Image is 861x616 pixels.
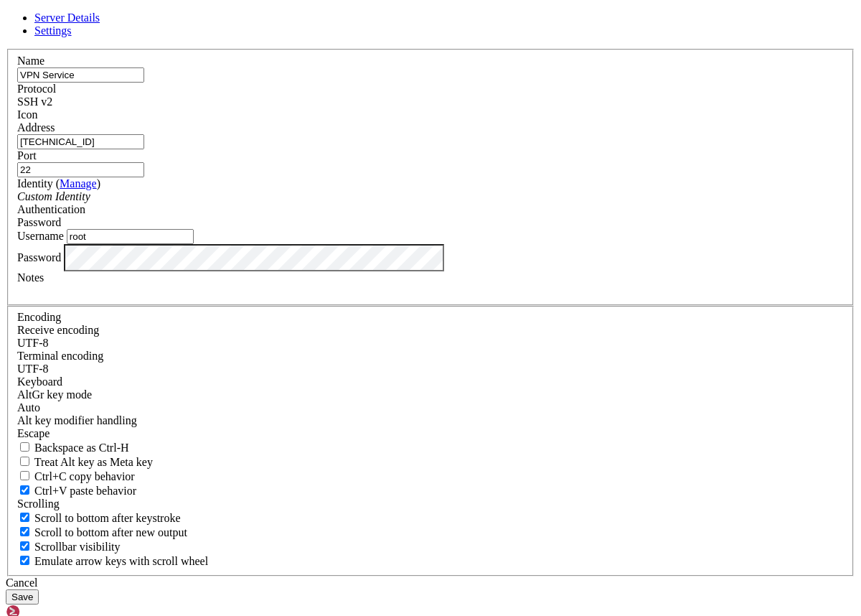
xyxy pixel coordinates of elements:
[17,526,187,538] label: Scroll to bottom after new output.
[34,442,129,454] span: Backspace as Ctrl-H
[6,577,855,589] div: Cancel
[34,24,72,37] a: Settings
[17,216,61,228] span: Password
[17,95,844,108] div: SSH v2
[17,134,144,149] input: Host Name or IP
[17,401,844,414] div: Auto
[34,512,181,524] span: Scroll to bottom after keystroke
[17,271,44,284] label: Notes
[17,427,50,439] span: Escape
[205,18,211,30] div: (33, 1)
[6,6,673,18] x-row: Access denied
[60,177,97,190] a: Manage
[17,203,85,215] label: Authentication
[17,67,144,83] input: Server Name
[17,190,90,202] i: Custom Identity
[17,162,144,177] input: Port Number
[17,470,135,482] label: Ctrl-C copies if true, send ^C to host if false. Ctrl-Shift-C sends ^C to host if true, copies if...
[17,363,844,375] div: UTF-8
[20,541,29,551] input: Scrollbar visibility
[17,216,844,229] div: Password
[17,375,62,388] label: Keyboard
[34,541,121,553] span: Scrollbar visibility
[17,108,37,121] label: Icon
[67,229,194,244] input: Login Username
[34,456,153,468] span: Treat Alt key as Meta key
[17,456,153,468] label: Whether the Alt key acts as a Meta key or as a distinct Alt key.
[17,427,844,440] div: Escape
[17,498,60,510] label: Scrolling
[17,95,52,108] span: SSH v2
[20,556,29,565] input: Emulate arrow keys with scroll wheel
[34,470,135,482] span: Ctrl+C copy behavior
[6,18,673,30] x-row: root@[TECHNICAL_ID]'s password:
[17,541,121,553] label: The vertical scrollbar mode.
[17,350,103,362] label: The default terminal encoding. ISO-2022 enables character map translations (like graphics maps). ...
[17,388,92,401] label: Set the expected encoding for data received from the host. If the encodings do not match, visual ...
[17,190,844,203] div: Custom Identity
[17,121,55,134] label: Address
[17,363,49,375] span: UTF-8
[17,512,181,524] label: Whether to scroll to the bottom on any keystroke.
[17,149,37,162] label: Port
[34,11,100,24] a: Server Details
[56,177,100,190] span: ( )
[20,471,29,480] input: Ctrl+C copy behavior
[17,337,49,349] span: UTF-8
[17,401,40,414] span: Auto
[34,485,136,497] span: Ctrl+V paste behavior
[17,485,136,497] label: Ctrl+V pastes if true, sends ^V to host if false. Ctrl+Shift+V sends ^V to host if true, pastes i...
[17,311,61,323] label: Encoding
[17,324,99,336] label: Set the expected encoding for data received from the host. If the encodings do not match, visual ...
[20,527,29,536] input: Scroll to bottom after new output
[20,513,29,522] input: Scroll to bottom after keystroke
[6,589,39,605] button: Save
[17,337,844,350] div: UTF-8
[17,414,137,426] label: Controls how the Alt key is handled. Escape: Send an ESC prefix. 8-Bit: Add 128 to the typed char...
[20,485,29,495] input: Ctrl+V paste behavior
[20,442,29,452] input: Backspace as Ctrl-H
[20,457,29,466] input: Treat Alt key as Meta key
[34,555,208,567] span: Emulate arrow keys with scroll wheel
[34,526,187,538] span: Scroll to bottom after new output
[17,83,56,95] label: Protocol
[17,442,129,454] label: If true, the backspace should send BS ('\x08', aka ^H). Otherwise the backspace key should send '...
[17,251,61,263] label: Password
[17,230,64,242] label: Username
[17,55,44,67] label: Name
[17,177,100,190] label: Identity
[17,555,208,567] label: When using the alternative screen buffer, and DECCKM (Application Cursor Keys) is active, mouse w...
